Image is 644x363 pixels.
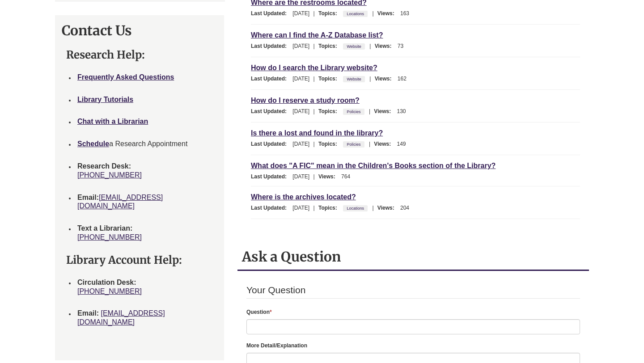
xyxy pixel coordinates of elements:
[400,10,409,17] span: 163
[2,2,100,19] h2: Chat with a Librarian
[30,44,164,55] div: Hi! Do you need help from a librarian?
[77,96,133,103] a: Library Tutorials
[251,108,291,114] span: Last Updated:
[35,33,60,40] time: 9:03:39 AM
[77,140,187,148] span: a Research Appointment
[2,22,167,123] div: Chat Log
[367,108,373,114] span: |
[77,194,99,201] strong: Email:
[343,141,367,147] ul: Topics:
[251,43,291,49] span: Last Updated:
[345,42,362,51] a: Website
[370,10,376,17] span: |
[311,205,317,211] span: |
[345,107,362,117] a: Policies
[292,76,309,82] span: [DATE]
[251,10,291,17] span: Last Updated:
[77,224,132,232] strong: Text a Librarian:
[77,309,165,326] a: [EMAIL_ADDRESS][DOMAIN_NAME]
[246,341,307,350] label: More Detail/Explanation
[367,141,373,147] span: |
[77,194,163,210] a: [EMAIL_ADDRESS][DOMAIN_NAME]
[251,160,496,171] a: What does "A FIC" mean in the Children's Books section of the Library?
[377,205,399,211] span: Views:
[374,141,395,147] span: Views:
[345,74,362,84] a: Website
[246,282,580,299] legend: Your Question
[343,43,367,49] ul: Topics:
[77,309,99,317] strong: Email:
[66,253,182,267] strong: Library Account Help:
[77,73,174,81] a: Frequently Asked Questions
[292,205,309,211] span: [DATE]
[370,205,376,211] span: |
[77,118,148,125] a: Chat with a Librarian
[292,43,309,49] span: [DATE]
[311,43,317,49] span: |
[397,108,406,114] span: 130
[318,10,342,17] span: Topics:
[377,10,399,17] span: Views:
[341,173,350,180] span: 764
[343,108,367,114] ul: Topics:
[251,205,291,211] span: Last Updated:
[343,10,370,17] ul: Topics:
[311,173,317,180] span: |
[6,26,24,44] img: Berntsen Library Chat
[318,205,342,211] span: Topics:
[374,108,395,114] span: Views:
[311,10,317,17] span: |
[292,141,309,147] span: [DATE]
[311,76,317,82] span: |
[4,131,64,146] button: Yes, I need help.
[345,139,362,149] a: Policies
[397,141,406,147] span: 149
[345,203,365,213] a: Locations
[318,43,342,49] span: Topics:
[77,287,142,295] a: [PHONE_NUMBER]
[292,108,309,114] span: [DATE]
[246,308,272,317] label: Question
[367,76,373,82] span: |
[292,173,309,180] span: [DATE]
[77,162,131,170] strong: Research Desk:
[77,233,142,241] a: [PHONE_NUMBER]
[318,173,340,180] span: Views:
[318,76,342,82] span: Topics:
[311,108,317,114] span: |
[149,6,161,16] button: Sound is Off (click to toggle)
[77,279,136,286] strong: Circulation Desk:
[311,141,317,147] span: |
[318,108,342,114] span: Topics:
[292,10,309,17] span: [DATE]
[242,248,585,265] h2: Ask a Question
[251,173,291,180] span: Last Updated:
[318,141,342,147] span: Topics:
[375,76,396,82] span: Views:
[251,63,377,73] a: How do I search the Library website?
[345,9,365,19] a: Locations
[62,22,217,39] h2: Contact Us
[367,43,373,49] span: |
[77,171,142,179] a: [PHONE_NUMBER]
[343,76,367,82] ul: Topics:
[251,95,360,106] a: How do I reserve a study room?
[251,192,356,202] a: Where is the archives located?
[343,205,370,211] ul: Topics:
[375,43,396,49] span: Views:
[400,205,409,211] span: 204
[398,43,403,49] span: 73
[77,140,109,148] a: Schedule
[30,25,164,41] div: [PERSON_NAME][GEOGRAPHIC_DATA] Chat
[109,6,167,16] div: Chat actions
[66,131,140,146] button: No, I don't need help.
[251,30,383,40] a: Where can I find the A-Z Database list?
[398,76,407,82] span: 162
[251,76,291,82] span: Last Updated:
[66,48,145,62] strong: Research Help:
[251,128,383,138] a: Is there a lost and found in the library?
